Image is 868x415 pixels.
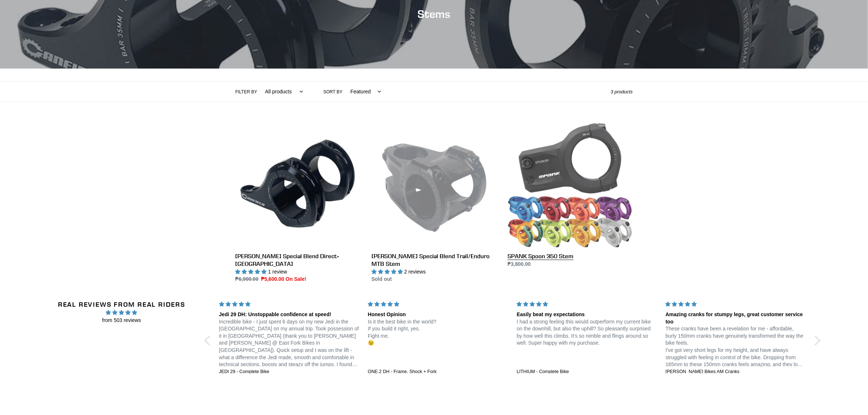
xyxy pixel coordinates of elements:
div: 5 stars [666,300,806,308]
span: 3 products [611,89,633,94]
div: Easily beat my expectations [517,311,657,318]
p: Is it the best bike in the world? If you build it right, yes. Fight me. 😉 [368,318,508,347]
p: Incredible bike - I just spent 6 days on my new Jedi in the [GEOGRAPHIC_DATA] on my annual trip. ... [219,318,359,368]
div: Honest Opinion [368,311,508,318]
span: Stems [418,7,451,20]
span: 4.96 stars [43,309,200,317]
div: Amazing cranks for stumpy legs, great customer service too [666,311,806,325]
p: I had a strong feeling this would outperform my current bike on the downhill, but also the uphill... [517,318,657,347]
span: from 503 reviews [43,317,200,324]
label: Filter by [236,89,257,95]
a: LITHIUM - Complete Bike [517,369,657,375]
h2: Real Reviews from Real Riders [43,300,200,309]
div: Jedi 29 DH: Unstoppable confidence at speed! [219,311,359,318]
a: [PERSON_NAME] Bikes AM Cranks [666,369,806,375]
p: These cranks have been a revelation for me - affordable, burly 150mm cranks have genuinely transf... [666,325,806,368]
div: 5 stars [517,300,657,308]
label: Sort by [323,89,342,95]
div: 5 stars [368,300,508,308]
a: ONE.2 DH - Frame, Shock + Fork [368,369,508,375]
div: 5 stars [219,300,359,308]
a: JEDI 29 - Complete Bike [219,369,359,375]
